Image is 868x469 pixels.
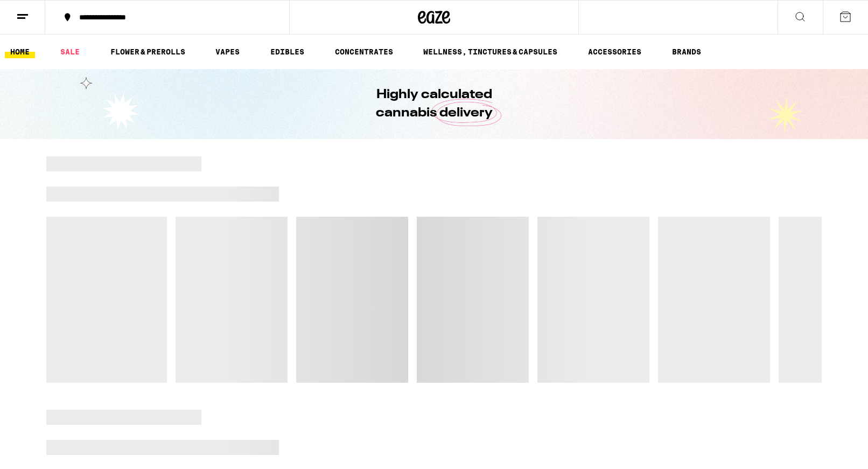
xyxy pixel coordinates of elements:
a: WELLNESS, TINCTURES & CAPSULES [418,45,563,58]
h1: Highly calculated cannabis delivery [345,86,523,122]
a: ACCESSORIES [583,45,647,58]
a: CONCENTRATES [330,45,398,58]
a: HOME [5,45,35,58]
a: VAPES [210,45,245,58]
a: FLOWER & PREROLLS [105,45,191,58]
a: SALE [55,45,85,58]
a: EDIBLES [265,45,310,58]
button: BRANDS [667,45,706,58]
